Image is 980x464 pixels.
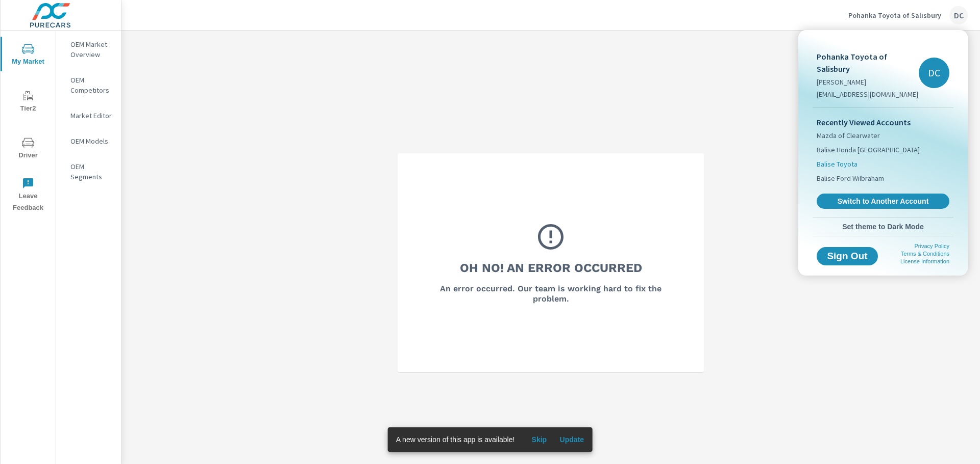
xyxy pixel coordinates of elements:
[817,130,880,141] span: Mazda of Clearwater
[817,222,949,231] span: Set theme to Dark Mode
[817,50,919,75] p: Pohanka Toyota of Salisbury
[817,145,920,155] span: Balise Honda [GEOGRAPHIC_DATA]
[817,77,919,87] p: [PERSON_NAME]
[900,258,949,264] a: License Information
[915,243,949,249] a: Privacy Policy
[822,197,944,206] span: Switch to Another Account
[817,159,857,169] span: Balise Toyota
[813,217,953,236] button: Set theme to Dark Mode
[817,89,919,99] p: [EMAIL_ADDRESS][DOMAIN_NAME]
[901,251,949,257] a: Terms & Conditions
[919,58,949,88] div: DC
[825,252,870,261] span: Sign Out
[817,194,949,209] a: Switch to Another Account
[817,116,949,128] p: Recently Viewed Accounts
[817,247,878,265] button: Sign Out
[817,173,884,183] span: Balise Ford Wilbraham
